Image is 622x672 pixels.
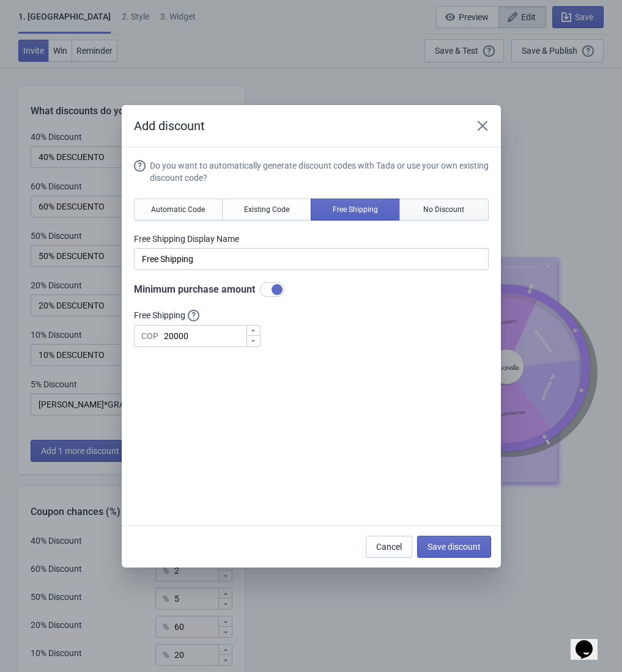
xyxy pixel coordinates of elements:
[376,542,402,552] span: Cancel
[222,199,311,221] button: Existing Code
[134,309,261,322] label: Free Shipping
[134,199,223,221] button: Automatic Code
[366,536,412,558] button: Cancel
[141,329,158,343] div: COP
[134,282,489,297] div: Minimum purchase amount
[134,233,489,245] label: Free Shipping Display Name
[311,199,400,221] button: Free Shipping
[423,205,464,214] span: No Discount
[571,623,610,660] iframe: chat widget
[150,159,489,184] div: Do you want to automatically generate discount codes with Tada or use your own existing discount ...
[134,117,459,134] h2: Add discount
[333,205,378,214] span: Free Shipping
[151,205,205,214] span: Automatic Code
[472,115,494,137] button: Close
[399,199,489,221] button: No Discount
[428,542,481,552] span: Save discount
[417,536,491,558] button: Save discount
[244,205,289,214] span: Existing Code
